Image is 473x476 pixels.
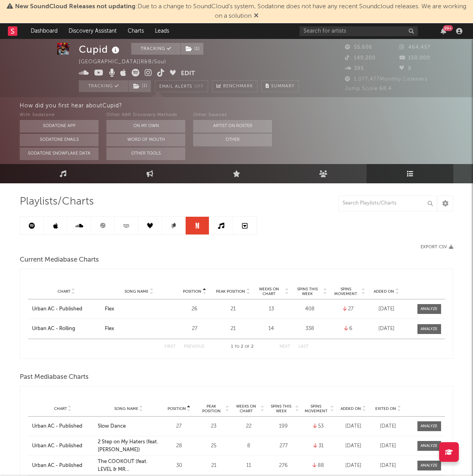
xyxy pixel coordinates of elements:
div: 30 [164,462,194,470]
a: Discovery Assistant [63,23,122,39]
button: Tracking [131,43,181,55]
span: Song Name [125,289,149,294]
div: 22 [233,422,264,430]
button: Artist on Roster [193,120,272,133]
div: 31 [303,442,334,450]
div: 2 Step on My Haters (feat. [PERSON_NAME]) [98,438,160,454]
span: Spins This Week [292,287,322,296]
span: 55,606 [345,45,372,50]
div: 27 [331,305,365,313]
button: Previous [184,345,205,349]
span: Spins Movement [331,287,360,296]
div: 21 [216,305,250,313]
span: Song Name [114,406,138,411]
span: Position [183,289,201,294]
div: [DATE] [338,462,369,470]
span: Playlists/Charts [20,197,94,207]
a: Slow Dance [98,422,160,430]
span: Peak Position [198,404,224,413]
span: Jump Score: 68.4 [345,86,392,91]
a: Urban AC - Published [32,442,94,450]
div: 27 [164,422,194,430]
div: [DATE] [373,462,404,470]
span: to [235,345,239,349]
button: Summary [261,80,299,92]
div: [DATE] [338,422,369,430]
span: Benchmark [223,82,253,91]
button: Email AlertsOff [155,80,208,92]
button: Last [298,345,309,349]
div: Urban AC - Published [32,422,94,430]
div: Flex [105,305,174,313]
button: On My Own [106,120,185,133]
span: New SoundCloud Releases not updating [15,4,136,10]
button: Sodatone Snowflake Data [20,148,99,160]
span: Added On [374,289,394,294]
div: 277 [268,442,299,450]
div: 276 [268,462,299,470]
div: 21 [198,462,229,470]
span: Summary [271,84,294,89]
div: With Sodatone [20,111,99,120]
span: Current Mediabase Charts [20,255,99,265]
a: Benchmark [212,80,257,92]
span: ( 1 ) [128,80,151,92]
a: Urban AC - Published [32,305,101,313]
a: Dashboard [25,23,63,39]
div: 27 [177,325,212,333]
span: 150,000 [399,55,430,61]
button: Sodatone App [20,120,99,133]
span: Spins Movement [303,404,329,413]
div: 13 [254,305,289,313]
a: Urban AC - Published [32,462,94,470]
div: 53 [303,422,334,430]
div: [DATE] [373,422,404,430]
div: 8 [233,442,264,450]
button: (1) [128,80,151,92]
span: 1,077,477 Monthly Listeners [345,77,428,82]
div: 6 [331,325,365,333]
span: Exited On [375,406,396,411]
em: Off [194,85,204,89]
div: Cupid [79,43,121,56]
div: 99 + [443,25,453,31]
button: Word Of Mouth [106,134,185,146]
div: 23 [198,422,229,430]
span: : Due to a change to SoundCloud's system, Sodatone does not have any recent Soundcloud releases. ... [15,4,466,19]
button: Tracking [79,80,128,92]
button: Export CSV [421,245,453,249]
div: [DATE] [369,325,404,333]
div: [GEOGRAPHIC_DATA] | R&B/Soul [79,57,175,67]
div: 26 [177,305,212,313]
div: 199 [268,422,299,430]
button: Next [279,345,291,349]
div: [DATE] [369,305,404,313]
span: 9 [399,66,412,71]
span: 149,200 [345,55,376,61]
span: of [245,345,250,349]
span: Weeks on Chart [233,404,259,413]
div: Other Sources [193,111,272,120]
span: Chart [54,406,67,411]
div: 408 [292,305,327,313]
a: Urban AC - Rolling [32,325,101,333]
a: The COOKOUT (feat. LEVEL & MR [PERSON_NAME]) [REMIX] [98,458,160,473]
span: 464,457 [399,45,430,50]
div: 21 [216,325,250,333]
a: Leads [149,23,175,39]
a: Flex [105,325,174,333]
button: First [164,345,176,349]
button: (1) [181,43,203,55]
div: 28 [164,442,194,450]
div: 11 [233,462,264,470]
button: Edit [181,69,195,79]
span: Position [168,406,186,411]
div: How did you first hear about Cupid ? [20,101,473,111]
span: Weeks on Chart [254,287,284,296]
div: 338 [292,325,327,333]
